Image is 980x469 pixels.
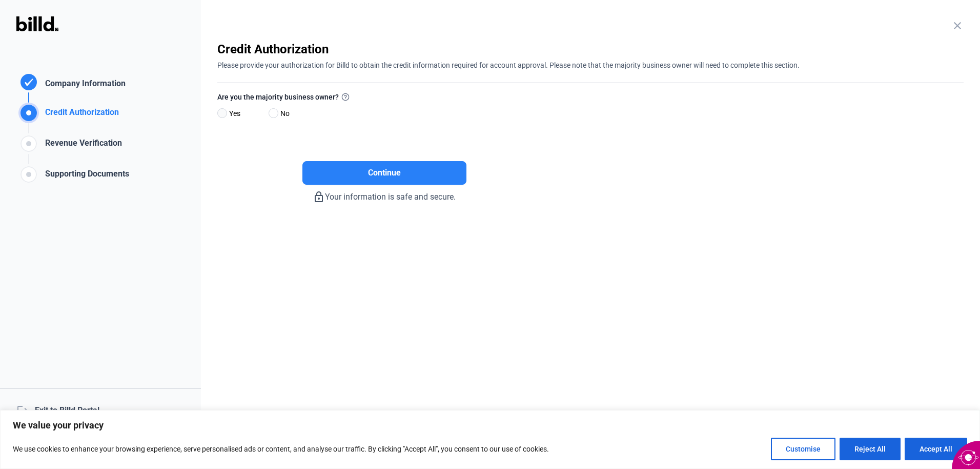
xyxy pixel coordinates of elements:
[276,107,290,120] span: No
[905,438,967,460] button: Accept All
[13,419,967,432] p: We value your privacy
[217,57,964,70] div: Please provide your authorization for Billd to obtain the credit information required for account...
[368,167,401,179] span: Continue
[16,404,27,415] mat-icon: logout
[313,191,325,203] mat-icon: lock_outline
[13,443,549,455] p: We use cookies to enhance your browsing experience, serve personalised ads or content, and analys...
[217,185,551,203] div: Your information is safe and secure.
[840,438,901,460] button: Reject All
[771,438,835,460] button: Customise
[16,16,58,31] img: Billd Logo
[41,137,122,154] div: Revenue Verification
[302,161,466,185] button: Continue
[217,91,551,105] label: Are you the majority business owner?
[225,107,240,120] span: Yes
[41,168,129,185] div: Supporting Documents
[951,19,964,32] mat-icon: close
[217,41,964,57] div: Credit Authorization
[41,77,126,92] div: Company Information
[41,106,119,123] div: Credit Authorization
